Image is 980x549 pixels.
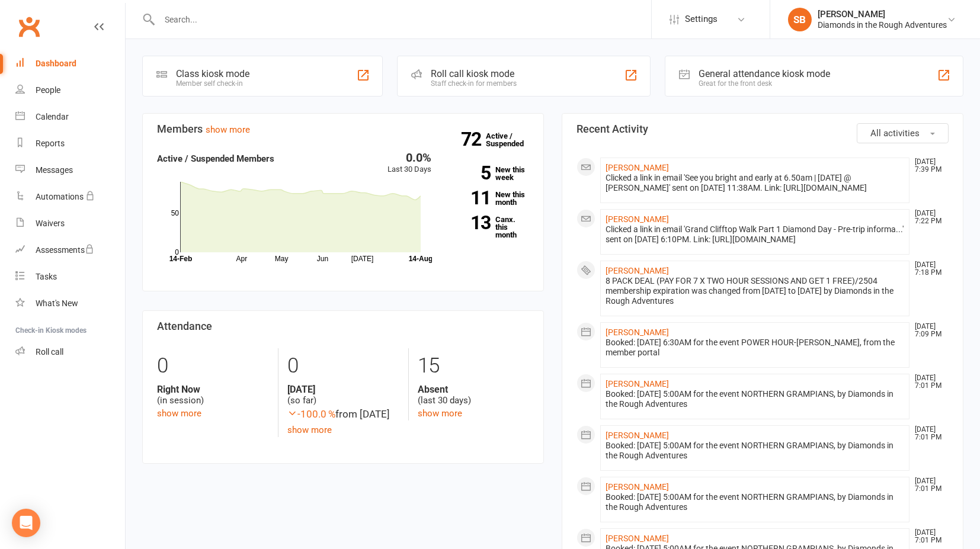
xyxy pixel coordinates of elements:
[157,153,274,164] strong: Active / Suspended Members
[606,214,669,224] a: [PERSON_NAME]
[606,163,669,172] a: [PERSON_NAME]
[157,408,201,419] a: show more
[606,338,904,358] div: Booked: [DATE] 6:30AM for the event POWER HOUR-[PERSON_NAME], from the member portal
[176,68,249,79] div: Class kiosk mode
[418,384,529,406] div: (last 30 days)
[418,348,529,384] div: 15
[36,59,76,68] div: Dashboard
[818,20,947,30] div: Diamonds in the Rough Adventures
[461,130,486,148] strong: 72
[15,157,125,184] a: Messages
[909,426,948,441] time: [DATE] 7:01 PM
[15,104,125,130] a: Calendar
[450,214,491,232] strong: 13
[606,173,904,193] div: Clicked a link in email 'See you bright and early at 6.50am | [DATE] @ [PERSON_NAME]' sent on [DA...
[450,166,530,181] a: 5New this week
[388,152,432,176] div: Last 30 Days
[36,298,78,308] div: What's New
[287,348,399,384] div: 0
[15,50,125,77] a: Dashboard
[606,482,669,492] a: [PERSON_NAME]
[287,425,332,435] a: show more
[36,219,65,228] div: Waivers
[15,184,125,210] a: Automations
[909,374,948,390] time: [DATE] 7:01 PM
[157,384,269,406] div: (in session)
[287,408,335,420] span: -100.0 %
[15,130,125,157] a: Reports
[36,112,69,121] div: Calendar
[431,79,517,88] div: Staff check-in for members
[909,158,948,174] time: [DATE] 7:39 PM
[287,384,399,406] div: (so far)
[450,216,530,239] a: 13Canx. this month
[36,245,94,255] div: Assessments
[36,85,60,95] div: People
[577,123,949,135] h3: Recent Activity
[157,123,529,135] h3: Members
[14,12,44,41] a: Clubworx
[606,492,904,512] div: Booked: [DATE] 5:00AM for the event NORTHERN GRAMPIANS, by Diamonds in the Rough Adventures
[606,534,669,543] a: [PERSON_NAME]
[606,224,904,245] div: Clicked a link in email 'Grand Clifftop Walk Part 1 Diamond Day - Pre-trip informa...' sent on [D...
[909,529,948,544] time: [DATE] 7:01 PM
[287,406,399,422] div: from [DATE]
[36,165,73,175] div: Messages
[909,261,948,277] time: [DATE] 7:18 PM
[157,348,269,384] div: 0
[15,264,125,290] a: Tasks
[818,9,947,20] div: [PERSON_NAME]
[15,210,125,237] a: Waivers
[176,79,249,88] div: Member self check-in
[418,408,462,419] a: show more
[36,192,84,201] div: Automations
[685,6,718,33] span: Settings
[909,210,948,225] time: [DATE] 7:22 PM
[450,189,491,207] strong: 11
[606,276,904,306] div: 8 PACK DEAL (PAY FOR 7 X TWO HOUR SESSIONS AND GET 1 FREE)/2504 membership expiration was changed...
[857,123,949,143] button: All activities
[156,11,651,28] input: Search...
[15,237,125,264] a: Assessments
[450,191,530,206] a: 11New this month
[15,339,125,365] a: Roll call
[157,320,529,332] h3: Attendance
[606,266,669,275] a: [PERSON_NAME]
[606,441,904,461] div: Booked: [DATE] 5:00AM for the event NORTHERN GRAMPIANS, by Diamonds in the Rough Adventures
[909,477,948,493] time: [DATE] 7:01 PM
[36,347,63,357] div: Roll call
[606,328,669,337] a: [PERSON_NAME]
[870,128,920,139] span: All activities
[388,152,432,163] div: 0.0%
[36,272,57,281] div: Tasks
[12,509,40,537] div: Open Intercom Messenger
[606,379,669,389] a: [PERSON_NAME]
[418,384,529,395] strong: Absent
[206,124,250,135] a: show more
[699,79,830,88] div: Great for the front desk
[486,123,538,156] a: 72Active / Suspended
[909,323,948,338] time: [DATE] 7:09 PM
[431,68,517,79] div: Roll call kiosk mode
[15,290,125,317] a: What's New
[606,389,904,409] div: Booked: [DATE] 5:00AM for the event NORTHERN GRAMPIANS, by Diamonds in the Rough Adventures
[36,139,65,148] div: Reports
[287,384,399,395] strong: [DATE]
[788,8,812,31] div: SB
[606,431,669,440] a: [PERSON_NAME]
[15,77,125,104] a: People
[157,384,269,395] strong: Right Now
[450,164,491,182] strong: 5
[699,68,830,79] div: General attendance kiosk mode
